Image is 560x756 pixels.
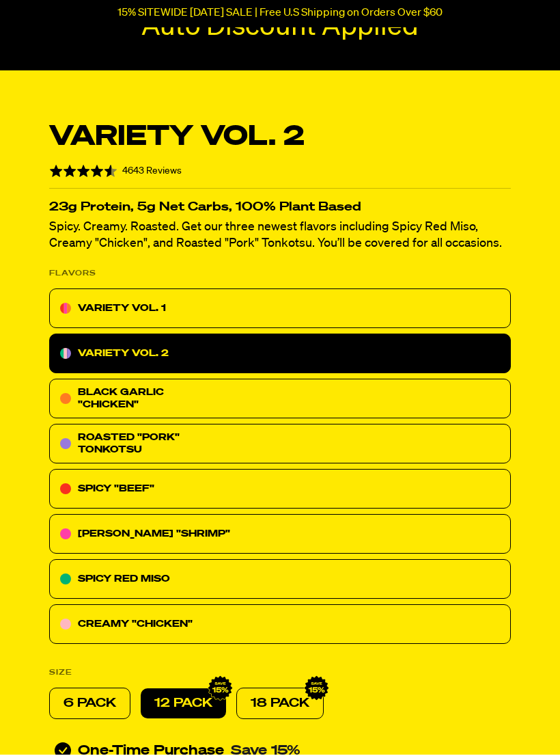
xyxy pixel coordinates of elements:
p: VARIETY VOL. 1 [78,301,166,318]
div: ROASTED "PORK" TONKOTSU [49,425,511,465]
img: icon-black-garlic-chicken.svg [60,394,71,405]
div: 18 PACK [236,689,324,720]
p: FLAVORS [49,267,96,283]
span: 4643 Reviews [122,167,182,177]
div: SPICY RED MISO [49,561,511,600]
p: SIZE [49,666,72,682]
h2: 23g Protein, 5g Net Carbs, 100% Plant Based [49,204,511,213]
img: icon-variety-vol2.svg [60,349,71,360]
img: 57ed4456-roasted-pork-tonkotsu.svg [60,440,71,450]
p: Spicy. Creamy. Roasted. Get our three newest flavors including Spicy Red Miso, Creamy "Chicken", ... [49,220,511,253]
p: [PERSON_NAME] "SHRIMP" [78,527,230,543]
div: CREAMY "CHICKEN" [49,606,511,645]
div: [PERSON_NAME] "SHRIMP" [49,515,511,555]
img: 7abd0c97-spicy-beef.svg [60,485,71,496]
div: VARIETY VOL. 1 [49,290,511,329]
p: 6 PACK [64,697,116,713]
p: SPICY "BEEF" [78,482,154,498]
div: BLACK GARLIC "CHICKEN" [49,380,511,420]
span: Auto Discount Applied [141,15,419,42]
div: 6 PACK [49,689,130,720]
img: icon-variety-vol-1.svg [60,304,71,315]
p: 12 PACK [154,697,212,713]
img: c10dfa8e-creamy-chicken.svg [60,620,71,631]
div: 12 PACK [141,690,226,720]
p: Variety Vol. 2 [49,122,305,155]
p: 15% SITEWIDE [DATE] SALE | Free U.S Shipping on Orders Over $60 [117,8,443,21]
span: BLACK GARLIC "CHICKEN" [78,389,164,411]
p: SPICY RED MISO [78,572,170,589]
img: 0be15cd5-tom-youm-shrimp.svg [60,530,71,541]
div: VARIETY VOL. 2 [49,335,511,375]
span: ROASTED "PORK" TONKOTSU [78,434,180,456]
p: 18 PACK [251,697,309,713]
div: SPICY "BEEF" [49,470,511,510]
p: VARIETY VOL. 2 [78,347,169,363]
img: fc2c7a02-spicy-red-miso.svg [60,575,71,586]
p: CREAMY "CHICKEN" [78,617,193,634]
